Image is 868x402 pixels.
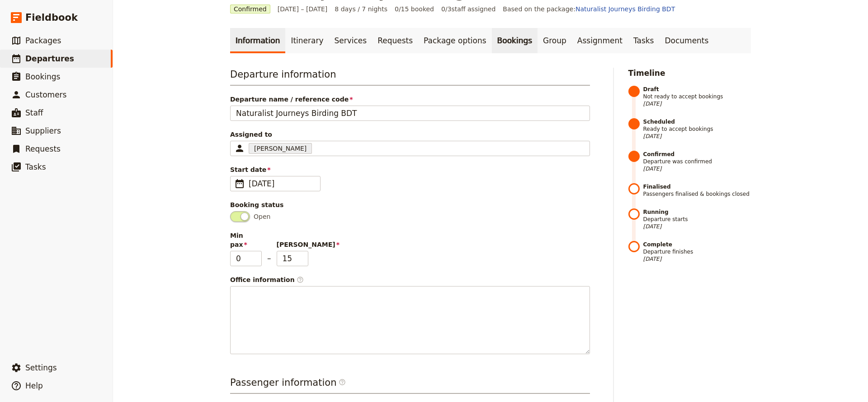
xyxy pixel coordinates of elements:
[230,275,590,284] div: Office information
[25,363,57,372] span: Settings
[277,251,308,266] input: [PERSON_NAME]
[643,208,751,230] span: Departure starts
[25,126,61,135] span: Suppliers
[643,241,751,263] span: Departure finishes
[576,5,675,13] a: Naturalist Journeys Birding BDT
[643,223,751,230] span: [DATE]
[230,106,590,121] input: Departure name / reference code
[277,240,308,249] span: [PERSON_NAME]
[25,162,46,171] span: Tasks
[25,11,78,24] span: Fieldbook
[25,108,43,117] span: Staff
[492,28,538,53] a: Bookings
[230,376,590,394] h3: Passenger information
[418,28,491,53] a: Package options
[230,130,590,139] span: Assigned to
[339,379,346,389] span: ​
[628,28,660,53] a: Tasks
[643,151,751,158] strong: Confirmed
[643,151,751,172] span: Departure was confirmed
[643,86,751,93] strong: Draft
[230,5,270,14] span: Confirmed
[25,54,74,63] span: Departures
[230,200,590,209] div: Booking status
[643,165,751,172] span: [DATE]
[372,28,418,53] a: Requests
[395,5,434,14] span: 0/15 booked
[230,251,262,266] input: Min pax
[643,86,751,107] span: Not ready to accept bookings
[25,72,60,81] span: Bookings
[335,5,387,14] span: 8 days / 7 nights
[643,241,751,248] strong: Complete
[254,212,270,221] span: Open
[643,208,751,216] strong: Running
[230,68,590,86] h3: Departure information
[503,5,675,14] span: Based on the package:
[643,118,751,125] strong: Scheduled
[339,379,346,386] span: ​
[441,5,495,14] span: 0 / 3 staff assigned
[249,178,315,189] span: [DATE]
[25,381,43,390] span: Help
[643,183,751,198] span: Passengers finalised & bookings closed
[643,100,751,107] span: [DATE]
[297,276,304,283] span: ​
[25,36,61,45] span: Packages
[643,183,751,190] strong: Finalised
[278,5,328,14] span: [DATE] – [DATE]
[643,118,751,140] span: Ready to accept bookings
[230,231,262,249] span: Min pax
[267,253,271,266] span: –
[572,28,628,53] a: Assignment
[314,143,316,154] input: Assigned to[PERSON_NAME]Clear input
[643,133,751,140] span: [DATE]
[628,68,751,79] h2: Timeline
[643,255,751,263] span: [DATE]
[285,28,329,53] a: Itinerary
[329,28,373,53] a: Services
[254,144,307,153] span: [PERSON_NAME]
[234,178,245,189] span: ​
[230,95,590,104] span: Departure name / reference code
[25,144,61,153] span: Requests
[230,165,590,174] span: Start date
[659,28,714,53] a: Documents
[25,90,66,99] span: Customers
[230,28,285,53] a: Information
[538,28,572,53] a: Group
